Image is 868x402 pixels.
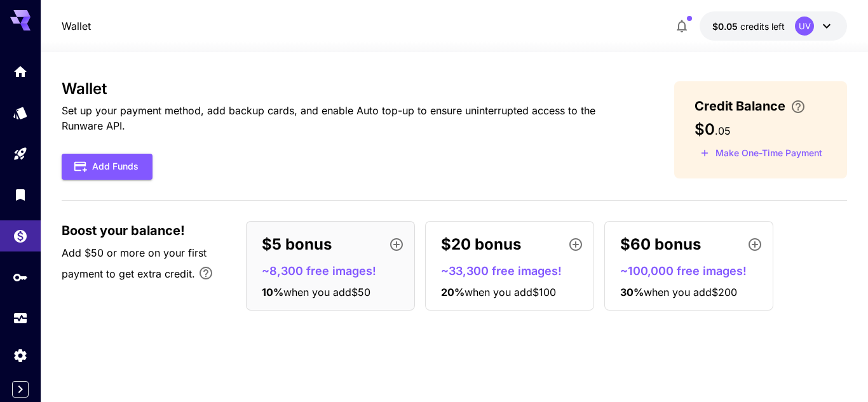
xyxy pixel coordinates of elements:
[795,17,814,36] div: UV
[441,233,521,256] p: $20 bonus
[700,11,847,41] button: $0.05UV
[62,154,153,180] button: Add Funds
[62,221,185,240] span: Boost your balance!
[620,262,768,279] p: ~100,000 free images!
[262,286,283,298] span: 10 %
[715,124,731,137] span: . 05
[13,311,28,326] div: Usage
[620,286,644,298] span: 30 %
[262,233,332,256] p: $5 bonus
[13,187,28,203] div: Library
[441,262,588,279] p: ~33,300 free images!
[13,105,28,121] div: Models
[712,20,785,33] div: $0.05
[644,286,737,298] span: when you add $200
[62,246,207,280] span: Add $50 or more on your first payment to get extra credit.
[785,99,811,114] button: Enter your card details and choose an Auto top-up amount to avoid service interruptions. We'll au...
[262,262,409,279] p: ~8,300 free images!
[695,120,715,138] span: $0
[62,103,634,133] p: Set up your payment method, add backup cards, and enable Auto top-up to ensure uninterrupted acce...
[62,80,634,98] h3: Wallet
[441,286,465,298] span: 20 %
[13,64,28,79] div: Home
[695,97,785,116] span: Credit Balance
[13,146,28,162] div: Playground
[695,144,828,163] button: Make a one-time, non-recurring payment
[283,286,370,298] span: when you add $50
[62,18,91,34] nav: breadcrumb
[712,21,740,32] span: $0.05
[13,269,28,285] div: API Keys
[740,21,785,32] span: credits left
[193,260,219,286] button: Bonus applies only to your first payment, up to 30% on the first $1,000.
[13,347,28,363] div: Settings
[620,233,701,256] p: $60 bonus
[12,381,29,398] button: Expand sidebar
[62,18,91,34] a: Wallet
[465,286,556,298] span: when you add $100
[13,228,28,244] div: Wallet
